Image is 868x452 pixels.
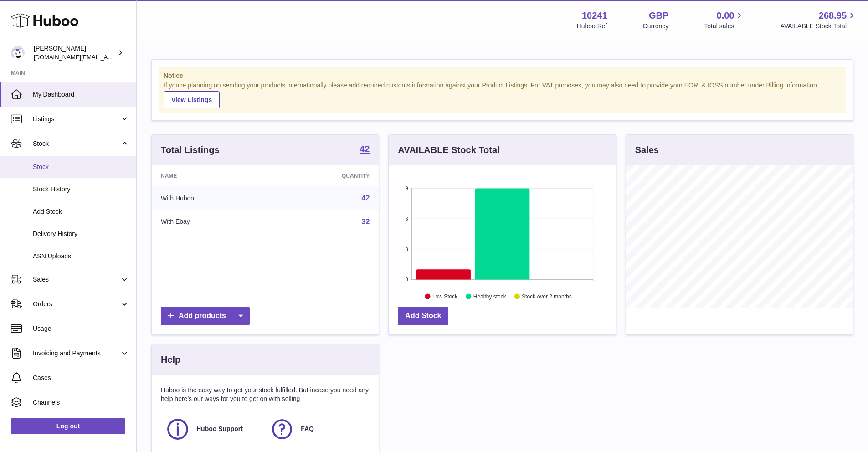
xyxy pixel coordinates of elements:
[432,293,458,299] text: Low Stock
[161,307,250,325] a: Add products
[165,417,261,442] a: Huboo Support
[33,115,120,123] span: Listings
[164,72,841,80] strong: Notice
[33,252,129,261] span: ASN Uploads
[33,398,129,407] span: Channels
[33,275,120,284] span: Sales
[33,324,129,333] span: Usage
[780,22,857,31] span: AVAILABLE Stock Total
[161,386,370,403] p: Huboo is the easy way to get your stock fulfilled. But incase you need any help here's our ways f...
[704,22,745,31] span: Total sales
[33,349,120,358] span: Invoicing and Payments
[582,10,607,22] strong: 10241
[635,144,659,156] h3: Sales
[270,417,365,442] a: FAQ
[643,22,669,31] div: Currency
[360,144,370,154] strong: 42
[780,10,857,31] a: 268.95 AVAILABLE Stock Total
[362,194,370,202] a: 42
[33,163,129,171] span: Stock
[152,186,272,210] td: With Huboo
[34,44,116,62] div: [PERSON_NAME]
[301,425,314,433] span: FAQ
[161,354,180,366] h3: Help
[704,10,745,31] a: 0.00 Total sales
[33,300,120,308] span: Orders
[819,10,847,22] span: 268.95
[398,144,499,156] h3: AVAILABLE Stock Total
[406,185,408,191] text: 9
[33,139,120,148] span: Stock
[33,90,129,99] span: My Dashboard
[164,81,841,108] div: If you're planning on sending your products internationally please add required customs informati...
[473,293,507,299] text: Healthy stock
[196,425,243,433] span: Huboo Support
[577,22,607,31] div: Huboo Ref
[272,165,379,186] th: Quantity
[11,46,25,60] img: londonaquatics.online@gmail.com
[360,144,370,155] a: 42
[152,165,272,186] th: Name
[398,307,448,325] a: Add Stock
[11,418,125,434] a: Log out
[34,53,181,61] span: [DOMAIN_NAME][EMAIL_ADDRESS][DOMAIN_NAME]
[649,10,668,22] strong: GBP
[362,218,370,226] a: 32
[152,210,272,234] td: With Ebay
[522,293,572,299] text: Stock over 2 months
[406,246,408,252] text: 3
[33,207,129,216] span: Add Stock
[33,185,129,194] span: Stock History
[406,277,408,282] text: 0
[161,144,220,156] h3: Total Listings
[717,10,734,22] span: 0.00
[406,216,408,221] text: 6
[164,91,220,108] a: View Listings
[33,230,129,238] span: Delivery History
[33,374,129,382] span: Cases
